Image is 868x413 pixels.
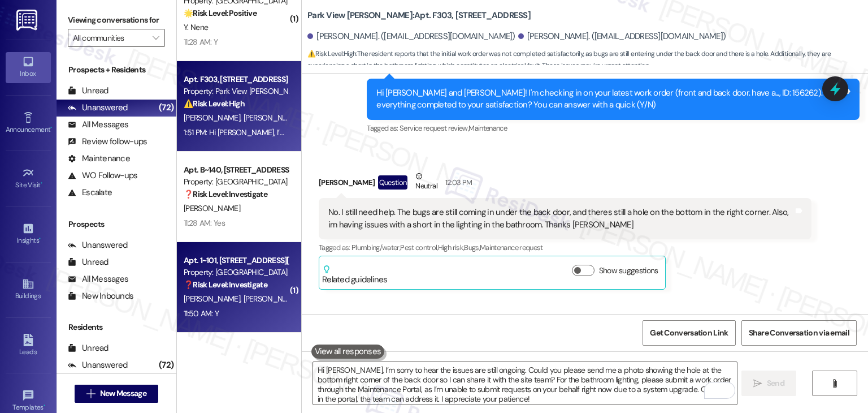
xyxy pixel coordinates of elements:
div: Hi [PERSON_NAME] and [PERSON_NAME]! I'm checking in on your latest work order (front and back doo... [376,87,841,111]
span: [PERSON_NAME] [184,203,240,213]
i:  [86,389,95,398]
span: • [41,179,42,187]
div: All Messages [68,119,128,131]
div: Property: [GEOGRAPHIC_DATA] [184,266,288,278]
strong: ❓ Risk Level: Investigate [184,279,267,290]
div: 11:28 AM: Y [184,37,218,47]
div: Neutral [413,170,439,194]
a: Buildings [6,274,51,305]
div: Residents [57,321,176,333]
span: Maintenance [468,123,507,133]
div: (72) [156,99,176,117]
div: Related guidelines [322,265,388,286]
a: Inbox [6,52,51,83]
span: Pest control , [400,243,438,252]
div: WO Follow-ups [68,170,137,182]
button: Send [741,371,796,396]
i:  [153,33,159,42]
div: Prospects [57,218,176,230]
span: • [39,235,41,243]
i:  [830,379,839,388]
input: All communities [73,29,147,47]
div: Review follow-ups [68,136,147,148]
div: Maintenance [68,153,130,165]
div: All Messages [68,273,128,285]
div: [PERSON_NAME] [319,170,811,198]
span: [PERSON_NAME] [244,294,300,304]
div: Apt. F303, [STREET_ADDRESS] [184,74,288,85]
button: New Message [75,385,158,403]
textarea: To enrich screen reader interactions, please activate Accessibility in Grammarly extension settings [313,362,736,405]
label: Viewing conversations for [68,11,165,29]
div: Unanswered [68,102,128,114]
span: High risk , [438,243,465,252]
div: Escalate [68,187,112,199]
span: • [50,124,52,132]
span: New Message [100,388,146,399]
strong: ⚠️ Risk Level: High [307,49,356,58]
span: : The resident reports that the initial work order was not completed satisfactorily, as bugs are ... [307,48,868,72]
div: Tagged as: [367,120,860,136]
div: Unread [68,342,108,354]
div: (72) [156,356,176,374]
button: Get Conversation Link [643,320,735,346]
span: Maintenance request [480,243,543,252]
div: Question [378,175,408,190]
button: Share Conversation via email [741,320,857,346]
div: Prospects + Residents [57,64,176,76]
div: No. I still need help. The bugs are still coming in under the back door, and theres still a hole ... [328,206,793,231]
div: 12:03 PM [442,177,472,188]
div: Tagged as: [319,239,811,256]
span: • [44,402,45,410]
span: Bugs , [464,243,480,252]
div: Property: [GEOGRAPHIC_DATA] [184,176,288,188]
strong: 🌟 Risk Level: Positive [184,8,257,18]
div: Unread [68,256,108,268]
span: Get Conversation Link [650,327,728,339]
div: 11:50 AM: Y [184,308,219,319]
span: Service request review , [400,123,468,133]
div: 11:28 AM: Yes [184,218,225,228]
div: [PERSON_NAME]. ([EMAIL_ADDRESS][DOMAIN_NAME]) [307,31,515,42]
span: Send [767,377,784,389]
label: Show suggestions [599,265,658,277]
a: Leads [6,330,51,361]
strong: ⚠️ Risk Level: High [184,98,245,109]
div: Apt. B~140, [STREET_ADDRESS][PERSON_NAME] [184,164,288,176]
div: Apt. 1~101, [STREET_ADDRESS][PERSON_NAME] [184,255,288,266]
span: Y. Nene [184,22,208,32]
span: [PERSON_NAME] [184,294,244,304]
div: Unanswered [68,359,128,371]
span: Share Conversation via email [749,327,849,339]
div: Property: Park View [PERSON_NAME] [184,85,288,97]
span: [PERSON_NAME] [244,113,300,123]
div: Unanswered [68,239,128,251]
b: Park View [PERSON_NAME]: Apt. F303, [STREET_ADDRESS] [307,10,531,21]
div: [PERSON_NAME]. ([EMAIL_ADDRESS][DOMAIN_NAME]) [518,31,726,42]
a: Site Visit • [6,164,51,194]
strong: ❓ Risk Level: Investigate [184,189,267,199]
span: [PERSON_NAME] [184,113,244,123]
img: ResiDesk Logo [16,10,40,31]
a: Insights • [6,219,51,249]
span: Plumbing/water , [351,243,400,252]
div: Unread [68,85,108,97]
div: New Inbounds [68,290,133,302]
i:  [753,379,762,388]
